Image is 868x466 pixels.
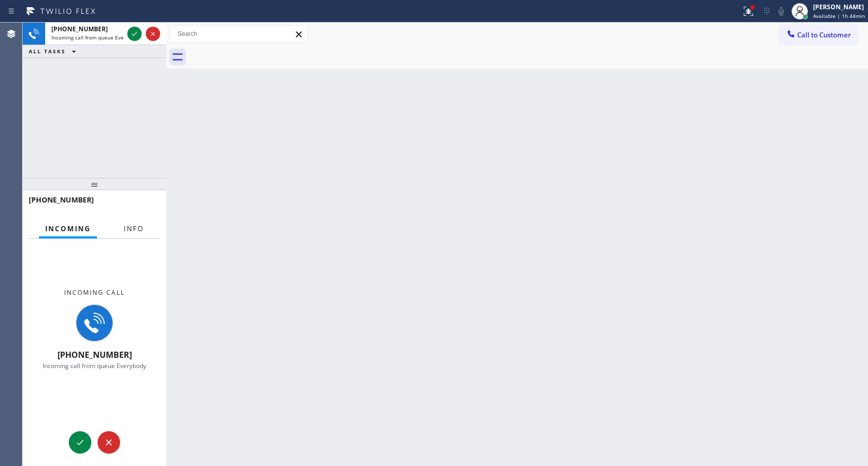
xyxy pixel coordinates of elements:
button: Reject [98,431,120,454]
span: [PHONE_NUMBER] [29,195,94,205]
span: ALL TASKS [29,48,66,55]
button: Incoming [39,219,97,239]
button: ALL TASKS [23,45,86,57]
span: Incoming [45,224,91,233]
span: Incoming call from queue Everybody [43,361,146,370]
button: Reject [146,27,160,41]
button: Call to Customer [779,25,858,45]
span: Info [124,224,144,233]
span: Incoming call [64,288,125,297]
span: Incoming call from queue Everybody [51,34,140,41]
input: Search [170,26,307,42]
span: Call to Customer [797,30,851,39]
button: Mute [774,4,788,18]
div: [PERSON_NAME] [813,3,865,11]
span: [PHONE_NUMBER] [51,25,108,33]
span: [PHONE_NUMBER] [57,349,132,360]
button: Info [118,219,150,239]
button: Accept [127,27,142,41]
span: Available | 1h 44min [813,12,865,19]
button: Accept [69,431,91,454]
